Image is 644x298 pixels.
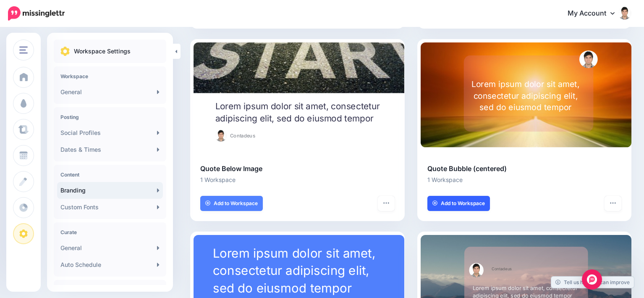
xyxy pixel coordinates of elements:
[60,47,70,56] img: settings.png
[57,182,163,199] a: Branding
[57,199,163,216] a: Custom Fonts
[60,114,160,120] h4: Posting
[74,46,131,56] p: Workspace Settings
[19,46,28,54] img: menu.png
[441,201,485,206] span: Add to Workspace
[213,245,385,297] div: Lorem ipsum dolor sit amet, consectetur adipiscing elit, sed do eiusmod tempor
[427,175,622,185] li: 1 Workspace
[582,269,602,290] div: Open Intercom Messenger
[60,229,160,235] h4: Curate
[200,164,262,173] b: Quote Below Image
[200,196,263,211] a: Add to Workspace
[559,3,631,24] a: My Account
[57,141,163,158] a: Dates & Times
[230,132,255,140] span: Contadeus
[471,79,579,113] div: Lorem ipsum dolor sit amet, consectetur adipiscing elit, sed do eiusmod tempor
[8,6,65,21] img: Missinglettr
[215,100,383,125] div: Lorem ipsum dolor sit amet, consectetur adipiscing elit, sed do eiusmod tempor
[57,256,163,273] a: Auto Schedule
[200,175,395,185] li: 1 Workspace
[491,265,512,273] span: Contadeus
[60,171,160,178] h4: Content
[427,164,507,173] b: Quote Bubble (centered)
[427,196,490,211] a: Add to Workspace
[551,277,634,288] a: Tell us how we can improve
[60,73,160,79] h4: Workspace
[57,124,163,141] a: Social Profiles
[214,201,258,206] span: Add to Workspace
[57,84,163,100] a: General
[57,240,163,256] a: General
